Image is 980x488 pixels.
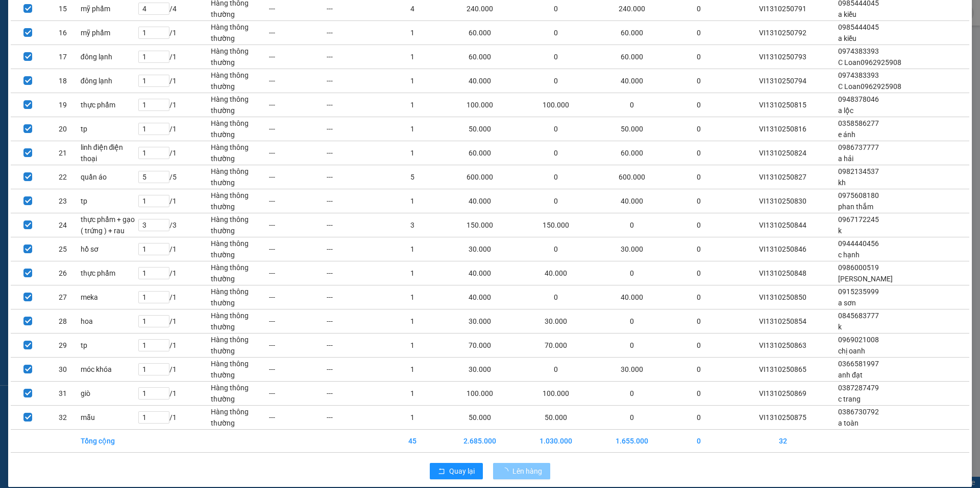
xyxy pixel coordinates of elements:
[518,382,594,406] td: 100.000
[268,165,326,189] td: ---
[138,406,211,430] td: / 1
[728,117,838,141] td: VI1310250816
[326,141,384,165] td: ---
[838,360,879,368] span: 0366581997
[442,261,518,285] td: 40.000
[438,468,445,476] span: rollback
[838,408,879,416] span: 0386730792
[210,309,268,334] td: Hàng thông thường
[518,213,594,237] td: 150.000
[442,285,518,309] td: 40.000
[80,430,138,453] td: Tổng cộng
[594,285,670,309] td: 40.000
[210,21,268,45] td: Hàng thông thường
[326,213,384,237] td: ---
[518,285,594,309] td: 0
[838,167,879,175] span: 0982134537
[210,334,268,358] td: Hàng thông thường
[518,93,594,117] td: 100.000
[728,69,838,93] td: VI1310250794
[728,285,838,309] td: VI1310250850
[384,69,442,93] td: 1
[268,406,326,430] td: ---
[838,312,879,320] span: 0845683777
[838,227,842,235] span: k
[326,358,384,382] td: ---
[838,263,879,272] span: 0986000519
[501,468,512,475] span: loading
[45,93,80,117] td: 19
[594,45,670,69] td: 60.000
[518,189,594,213] td: 0
[210,358,268,382] td: Hàng thông thường
[838,347,865,355] span: chị oanh
[838,71,879,79] span: 0974383393
[268,237,326,261] td: ---
[670,213,728,237] td: 0
[838,419,859,427] span: a toàn
[210,237,268,261] td: Hàng thông thường
[518,406,594,430] td: 50.000
[442,93,518,117] td: 100.000
[670,165,728,189] td: 0
[80,189,138,213] td: tp
[45,261,80,285] td: 26
[442,117,518,141] td: 50.000
[670,334,728,358] td: 0
[326,334,384,358] td: ---
[210,213,268,237] td: Hàng thông thường
[442,21,518,45] td: 60.000
[138,358,211,382] td: / 1
[138,213,211,237] td: / 3
[838,275,893,283] span: [PERSON_NAME]
[45,69,80,93] td: 18
[326,237,384,261] td: ---
[838,82,901,91] span: C Loan0962925908
[326,21,384,45] td: ---
[518,358,594,382] td: 0
[384,117,442,141] td: 1
[384,309,442,334] td: 1
[442,237,518,261] td: 30.000
[45,45,80,69] td: 17
[138,117,211,141] td: / 1
[838,10,856,18] span: a kiều
[670,285,728,309] td: 0
[728,382,838,406] td: VI1310250869
[594,406,670,430] td: 0
[384,189,442,213] td: 1
[442,406,518,430] td: 50.000
[493,463,550,479] button: Lên hàng
[45,358,80,382] td: 30
[138,21,211,45] td: / 1
[838,154,853,163] span: a hải
[838,34,856,42] span: a kiều
[838,371,863,379] span: anh đạt
[138,93,211,117] td: / 1
[384,21,442,45] td: 1
[594,261,670,285] td: 0
[442,430,518,453] td: 2.685.000
[518,261,594,285] td: 40.000
[518,45,594,69] td: 0
[210,382,268,406] td: Hàng thông thường
[384,406,442,430] td: 1
[384,358,442,382] td: 1
[268,309,326,334] td: ---
[442,358,518,382] td: 30.000
[80,93,138,117] td: thực phẩm
[80,382,138,406] td: giò
[138,69,211,93] td: / 1
[670,261,728,285] td: 0
[728,261,838,285] td: VI1310250848
[670,430,728,453] td: 0
[384,261,442,285] td: 1
[670,117,728,141] td: 0
[210,141,268,165] td: Hàng thông thường
[138,382,211,406] td: / 1
[210,406,268,430] td: Hàng thông thường
[838,299,856,307] span: a sơn
[670,21,728,45] td: 0
[45,285,80,309] td: 27
[45,141,80,165] td: 21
